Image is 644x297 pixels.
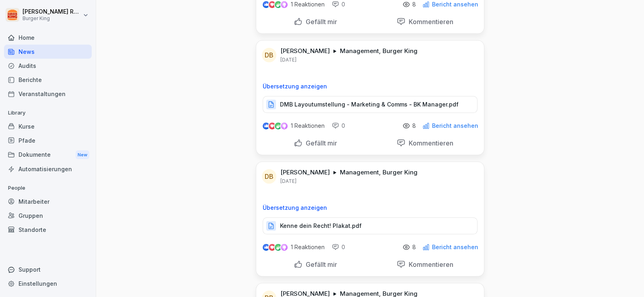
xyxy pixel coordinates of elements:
p: [PERSON_NAME] [280,47,330,55]
a: Pfade [4,133,92,147]
a: Mitarbeiter [4,195,92,209]
p: DMB Layoutumstellung - Marketing & Comms - BK Manager.pdf [280,100,459,109]
img: celebrate [275,244,282,251]
p: Kenne dein Recht! Plakat.pdf [280,222,362,230]
p: [PERSON_NAME] Rohrich [23,8,81,15]
p: [PERSON_NAME] [280,168,330,176]
img: inspiring [281,1,288,8]
img: like [263,244,270,250]
a: Veranstaltungen [4,87,92,101]
a: DokumenteNew [4,147,92,162]
p: Gefällt mir [302,139,337,147]
p: Management, Burger King [340,168,418,176]
p: 8 [412,1,416,8]
a: News [4,45,92,59]
p: 8 [412,244,416,250]
p: [DATE] [280,57,296,63]
div: 0 [332,122,345,130]
p: [DATE] [280,178,296,184]
div: New [76,150,89,160]
div: DB [262,48,276,62]
a: Automatisierungen [4,162,92,176]
p: Übersetzung anzeigen [263,83,477,90]
p: 1 Reaktionen [291,244,325,250]
img: love [269,123,275,129]
p: 1 Reaktionen [291,123,325,129]
p: Gefällt mir [302,260,337,268]
a: Standorte [4,223,92,237]
a: Einstellungen [4,277,92,291]
div: Support [4,262,92,277]
img: love [269,244,275,250]
img: celebrate [275,1,282,8]
div: DB [262,169,276,184]
p: People [4,182,92,195]
p: 8 [412,123,416,129]
img: inspiring [281,244,288,251]
p: Bericht ansehen [432,244,478,250]
p: 1 Reaktionen [291,1,325,8]
a: Kurse [4,119,92,133]
div: 0 [332,243,345,251]
img: like [263,123,270,129]
a: Berichte [4,73,92,87]
p: Kommentieren [405,260,453,268]
p: Library [4,107,92,119]
img: celebrate [275,123,282,129]
p: Management, Burger King [340,47,418,55]
p: Bericht ansehen [432,1,478,8]
p: Bericht ansehen [432,123,478,129]
a: Home [4,31,92,45]
a: Audits [4,59,92,73]
p: Übersetzung anzeigen [263,205,477,211]
a: Kenne dein Recht! Plakat.pdf [263,224,477,232]
a: Gruppen [4,209,92,223]
a: DMB Layoutumstellung - Marketing & Comms - BK Manager.pdf [263,103,477,111]
img: inspiring [281,122,288,129]
p: Burger King [23,16,81,21]
img: like [263,1,270,8]
p: Gefällt mir [302,18,337,26]
img: love [269,2,275,8]
p: Kommentieren [405,18,453,26]
div: 0 [332,0,345,8]
p: Kommentieren [405,139,453,147]
div: Dokumente [4,147,92,162]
